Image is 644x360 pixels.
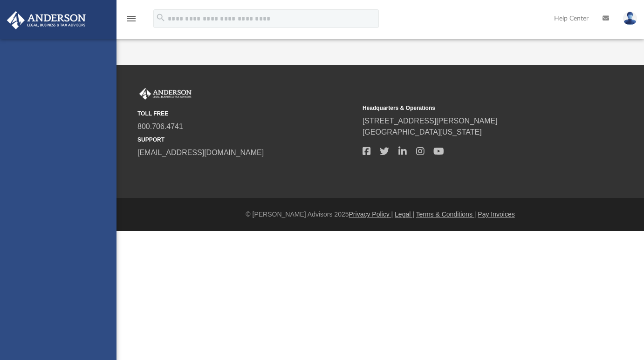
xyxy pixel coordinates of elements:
[137,136,356,144] small: SUPPORT
[363,117,498,125] a: [STREET_ADDRESS][PERSON_NAME]
[156,13,166,23] i: search
[395,211,414,218] a: Legal |
[116,210,644,219] div: © [PERSON_NAME] Advisors 2025
[363,104,581,112] small: Headquarters & Operations
[137,149,264,156] a: [EMAIL_ADDRESS][DOMAIN_NAME]
[137,88,193,100] img: Anderson Advisors Platinum Portal
[137,109,356,118] small: TOLL FREE
[623,12,637,25] img: User Pic
[4,11,89,29] img: Anderson Advisors Platinum Portal
[416,211,476,218] a: Terms & Conditions |
[126,18,137,24] a: menu
[478,211,514,218] a: Pay Invoices
[137,122,183,130] a: 800.706.4741
[126,13,137,24] i: menu
[349,211,393,218] a: Privacy Policy |
[363,128,482,136] a: [GEOGRAPHIC_DATA][US_STATE]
